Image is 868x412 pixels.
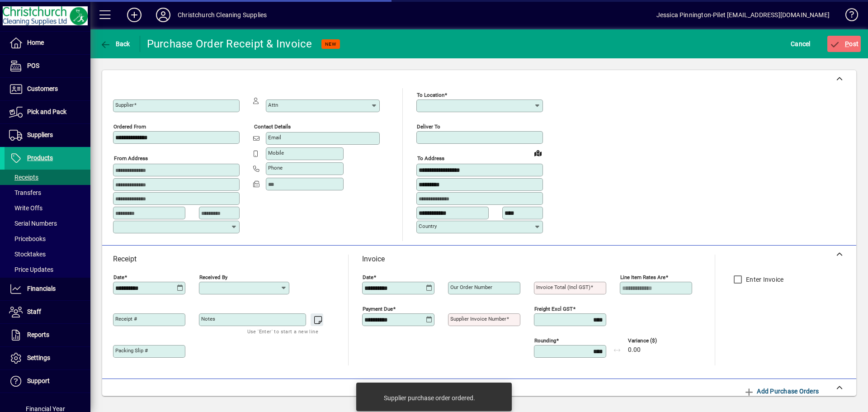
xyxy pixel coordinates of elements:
a: View on map [531,146,545,160]
span: NEW [325,41,336,47]
span: Products [27,154,53,161]
mat-label: Email [268,134,281,141]
mat-label: Country [419,223,437,229]
span: P [845,40,849,47]
mat-label: Line item rates are [620,274,665,280]
div: Jessica Pinnington-Pilet [EMAIL_ADDRESS][DOMAIN_NAME] [656,8,830,22]
mat-label: Receipt # [115,316,137,322]
mat-label: Freight excl GST [534,306,573,312]
a: Settings [5,347,90,369]
div: Purchase Order Receipt & Invoice [147,37,312,51]
span: Receipts [9,174,38,181]
button: Post [827,36,861,52]
span: Pricebooks [9,235,46,242]
span: Price Updates [9,266,53,273]
mat-label: Invoice Total (incl GST) [536,284,590,290]
a: POS [5,55,90,77]
a: Customers [5,78,90,100]
a: Receipts [5,170,90,185]
span: Financials [27,285,56,292]
span: 0.00 [628,346,641,354]
span: Settings [27,354,50,361]
span: Support [27,377,50,384]
mat-label: Ordered from [113,123,146,130]
span: Pick and Pack [27,108,66,115]
span: Write Offs [9,204,42,212]
mat-label: Date [363,274,373,280]
button: Profile [149,7,178,23]
a: Staff [5,301,90,323]
label: Enter Invoice [744,275,783,284]
a: Knowledge Base [839,2,857,31]
mat-label: Received by [199,274,227,280]
a: Pick and Pack [5,101,90,123]
mat-label: Our order number [450,284,492,290]
span: Back [100,40,130,47]
a: Pricebooks [5,231,90,246]
a: Transfers [5,185,90,200]
span: Transfers [9,189,41,196]
button: Back [98,36,132,52]
app-page-header-button: Back [90,36,140,52]
button: Add Purchase Orders [740,383,822,399]
mat-hint: Use 'Enter' to start a new line [247,326,318,336]
mat-label: Rounding [534,337,556,344]
a: Price Updates [5,262,90,277]
mat-label: Date [113,274,124,280]
span: Reports [27,331,49,338]
button: Cancel [788,36,813,52]
span: Add Purchase Orders [744,384,819,398]
a: Reports [5,324,90,346]
mat-label: Phone [268,165,283,171]
span: Serial Numbers [9,220,57,227]
mat-label: Notes [201,316,215,322]
span: Stocktakes [9,251,46,258]
mat-label: To location [417,92,444,98]
mat-label: Deliver To [417,123,440,130]
mat-label: Supplier invoice number [450,316,506,322]
span: Staff [27,308,41,315]
span: Customers [27,85,58,92]
mat-label: Packing Slip # [115,347,148,354]
mat-label: Supplier [115,102,134,108]
a: Home [5,32,90,54]
a: Suppliers [5,124,90,147]
a: Serial Numbers [5,216,90,231]
div: Supplier purchase order ordered. [384,393,475,403]
a: Support [5,370,90,393]
span: POS [27,62,39,69]
mat-label: Mobile [268,150,284,156]
mat-label: Payment due [363,306,393,312]
span: ost [830,40,859,47]
span: Cancel [791,37,811,51]
a: Stocktakes [5,246,90,262]
a: Write Offs [5,200,90,216]
span: Suppliers [27,131,53,138]
button: Add [120,7,149,23]
span: Home [27,39,44,46]
a: Financials [5,278,90,300]
mat-label: Attn [268,102,278,108]
span: Variance ($) [628,338,682,344]
div: Christchurch Cleaning Supplies [178,8,267,22]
